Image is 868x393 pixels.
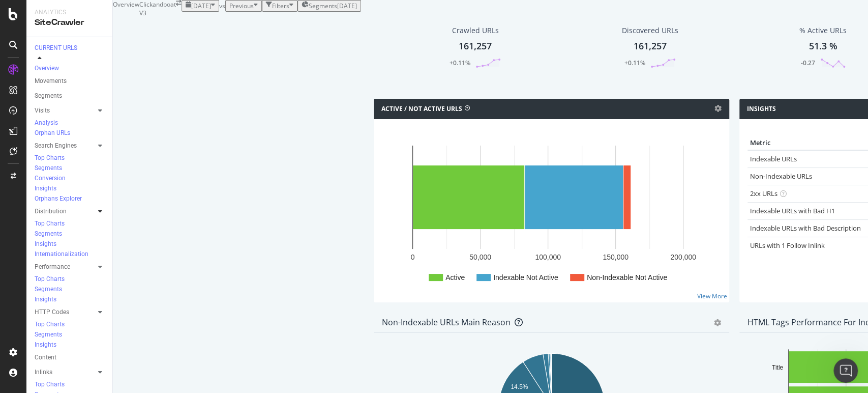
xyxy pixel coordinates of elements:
a: Performance [35,262,95,272]
a: Top Charts [35,153,105,163]
img: Profile image for Chiara [29,6,45,22]
a: Top Charts [35,274,105,285]
div: Discovered URLs [622,25,678,36]
span: Previous [229,2,254,10]
div: Content [35,352,56,363]
span: Segments [309,2,337,10]
a: Indexable URLs [750,154,797,163]
text: 100,000 [535,253,561,261]
div: +0.11% [450,59,470,67]
a: Analysis [35,118,105,128]
svg: A chart. [382,135,721,294]
text: 14.5% [511,383,528,390]
a: Insights [35,184,105,194]
div: Insights [35,295,56,304]
text: 150,000 [603,253,628,261]
div: 161,257 [459,40,492,53]
a: Non-Indexable URLs [750,172,812,181]
button: Upload attachment [48,315,56,323]
div: Top Charts [35,154,65,162]
p: Active 4h ago [49,13,95,23]
div: Analytics [35,8,104,17]
text: 50,000 [469,253,491,261]
a: Movements [35,76,105,87]
div: Orphan URLs [35,129,70,137]
div: Insights [35,240,56,248]
div: Segments [35,164,62,173]
div: 51.3 % [809,40,837,53]
div: CURRENT URLS [35,44,77,52]
div: Thank you for your patience. [16,250,159,261]
a: Indexable URLs with Bad Description [750,223,861,233]
div: oh, no I don't know why we are missing 22 lines, let me check! [8,121,167,153]
a: Segments [35,163,105,174]
div: Analysis [35,119,58,127]
a: Top Charts [35,219,105,229]
a: Content [35,352,105,363]
div: thank you [152,220,187,230]
div: Insights [35,184,56,193]
i: Options [714,105,722,112]
div: Ilona says… [8,214,195,244]
div: Segments [35,285,62,294]
div: gear [714,319,721,326]
div: 161,257 [634,40,667,53]
div: Top Charts [35,320,65,329]
textarea: Message… [9,294,195,311]
text: Title [772,363,784,371]
div: Insights [35,341,56,349]
div: Top Charts [35,380,65,389]
button: Gif picker [32,315,40,323]
div: Thank you for your patience.We will try to get back to you as soon as possible. [8,244,167,292]
div: % Active URLs [799,25,847,36]
div: Conversion [35,174,66,183]
a: View More [697,292,727,300]
a: Segments [35,285,105,295]
a: Conversion [35,174,105,184]
button: Send a message… [174,311,191,327]
div: Filters [272,2,289,10]
div: Chiara says… [8,121,195,154]
div: I can see 114,572 while as in file I have 114,550 It's only 22 lines difference, but still do you... [45,57,187,106]
text: 0 [411,253,415,261]
div: Top Charts [35,275,65,284]
text: 200,000 [670,253,696,261]
text: Active [445,273,465,282]
button: Emoji picker [16,315,24,323]
iframe: Intercom live chat [833,358,858,383]
text: Non-Indexable Not Active [587,273,667,282]
h4: Active / Not Active URLs [381,104,462,114]
a: Overview [35,64,105,74]
div: Performance [35,262,70,272]
div: HTTP Codes [35,307,69,318]
div: Segments [35,330,62,339]
div: [DATE] [337,2,357,10]
a: Internationalization [35,249,105,260]
a: Insights [35,340,105,350]
a: Insights [35,295,105,305]
a: Indexable URLs with Bad H1 [750,206,835,215]
div: Movements [35,76,67,87]
div: Customer Support says… [8,244,195,300]
div: thank you [143,214,195,236]
button: Home [159,4,178,23]
a: Segments [35,229,105,239]
a: Search Engines [35,141,95,151]
div: Visits [35,105,50,116]
a: URLs with 1 Follow Inlink [750,241,825,250]
span: Click&Boat | RealKeywords export issue [34,41,183,49]
a: Orphan URLs [35,128,105,138]
a: Segments [35,330,105,340]
div: Overview [35,64,59,73]
a: CURRENT URLS [35,43,105,53]
div: Close [178,4,197,22]
div: oh, no I don't know why we are missing 22 lines, let me check! [16,127,159,147]
a: 2xx URLs [750,189,777,198]
text: Indexable Not Active [493,273,558,282]
div: SiteCrawler [35,17,104,29]
h4: Insights [747,104,776,114]
div: Orphans Explorer [35,194,82,203]
div: We will try to get back to you as soon as possible. [16,265,159,285]
a: HTTP Codes [35,307,95,318]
